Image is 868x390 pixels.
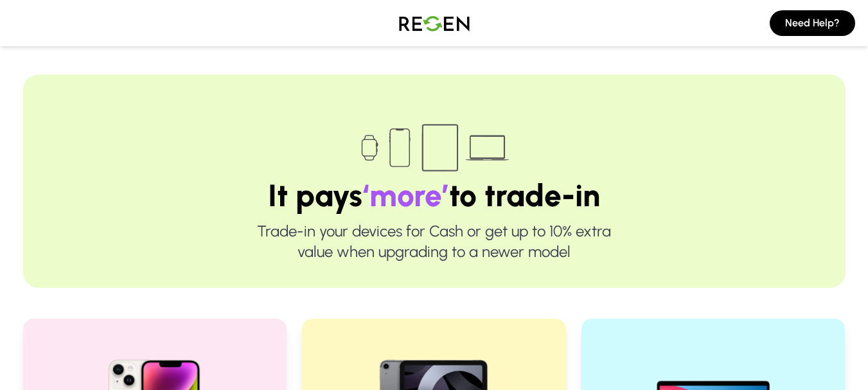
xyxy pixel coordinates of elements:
[389,5,479,41] img: Logo
[354,116,515,180] img: Trade-in devices
[64,221,804,262] p: Trade-in your devices for Cash or get up to 10% extra value when upgrading to a newer model
[362,177,449,214] span: ‘more’
[770,10,855,36] button: Need Help?
[64,180,804,211] h1: It pays to trade-in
